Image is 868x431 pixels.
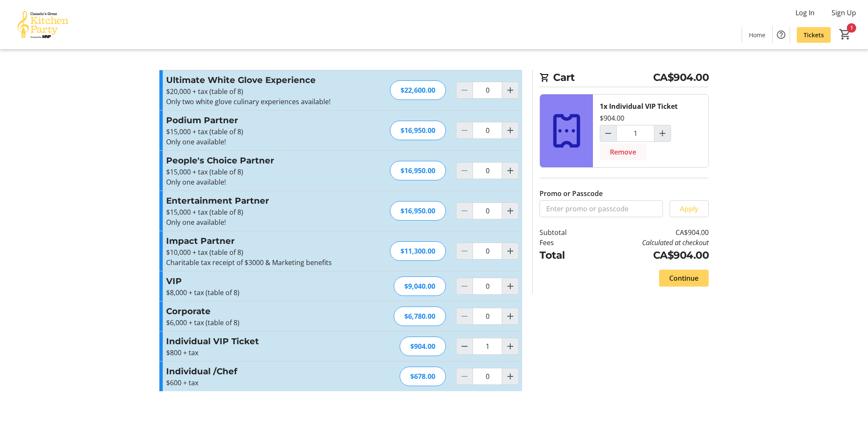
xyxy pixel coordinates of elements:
[5,3,81,46] img: Canada’s Great Kitchen Party's Logo
[600,101,678,111] div: 1x Individual VIP Ticket
[390,121,446,140] div: $16,950.00
[670,200,709,217] button: Apply
[473,278,502,295] input: VIP Quantity
[166,74,351,86] h3: Ultimate White Glove Experience
[473,82,502,99] input: Ultimate White Glove Experience Quantity
[654,125,670,141] button: Increment by one
[166,275,351,287] h3: VIP
[502,203,518,219] button: Increment by one
[166,257,351,268] p: Charitable tax receipt of $3000 & Marketing benefits
[749,30,765,39] span: Home
[166,97,351,107] p: Only two white glove culinary experiences available!
[825,6,863,19] button: Sign Up
[600,144,646,160] button: Remove
[589,238,709,248] td: Calculated at checkout
[456,338,473,354] button: Decrement by one
[502,243,518,259] button: Increment by one
[166,365,351,378] h3: Individual /Chef
[166,167,351,177] p: $15,000 + tax (table of 8)
[502,338,518,354] button: Increment by one
[540,70,709,87] h2: Cart
[390,241,446,261] div: $11,300.00
[832,8,856,18] span: Sign Up
[540,200,663,217] input: Enter promo or passcode
[773,26,790,43] button: Help
[166,207,351,217] p: $15,000 + tax (table of 8)
[166,305,351,318] h3: Corporate
[669,273,698,283] span: Continue
[837,27,853,42] button: Cart
[473,243,502,260] input: Impact Partner Quantity
[502,278,518,294] button: Increment by one
[166,137,351,147] p: Only one available!
[600,125,616,141] button: Decrement by one
[502,163,518,179] button: Increment by one
[796,8,815,18] span: Log In
[166,154,351,167] h3: People's Choice Partner
[610,147,636,157] span: Remove
[797,27,831,43] a: Tickets
[390,201,446,221] div: $16,950.00
[540,227,589,238] td: Subtotal
[473,338,502,355] input: Individual VIP Ticket Quantity
[166,247,351,257] p: $10,000 + tax (table of 8)
[166,194,351,207] h3: Entertainment Partner
[502,308,518,324] button: Increment by one
[680,204,698,214] span: Apply
[400,337,446,356] div: $904.00
[166,287,351,298] p: $8,000 + tax (table of 8)
[390,80,446,100] div: $22,600.00
[394,307,446,326] div: $6,780.00
[166,114,351,127] h3: Podium Partner
[616,125,654,142] input: Individual VIP Ticket Quantity
[166,86,351,97] p: $20,000 + tax (table of 8)
[659,270,709,287] button: Continue
[166,378,351,388] p: $600 + tax
[540,248,589,263] td: Total
[600,113,624,123] div: $904.00
[400,367,446,386] div: $678.00
[589,248,709,263] td: CA$904.00
[653,70,709,85] span: CA$904.00
[166,318,351,328] p: $6,000 + tax (table of 8)
[166,335,351,348] h3: Individual VIP Ticket
[473,202,502,219] input: Entertainment Partner Quantity
[502,122,518,138] button: Increment by one
[473,162,502,179] input: People's Choice Partner Quantity
[166,235,351,247] h3: Impact Partner
[589,227,709,238] td: CA$904.00
[166,127,351,137] p: $15,000 + tax (table of 8)
[166,217,351,227] p: Only one available!
[789,6,821,19] button: Log In
[502,368,518,384] button: Increment by one
[473,308,502,325] input: Corporate Quantity
[166,177,351,187] p: Only one available!
[540,238,589,248] td: Fees
[394,276,446,296] div: $9,040.00
[166,348,351,358] p: $800 + tax
[742,27,772,43] a: Home
[804,30,824,39] span: Tickets
[540,188,603,199] label: Promo or Passcode
[473,368,502,385] input: Individual /Chef Quantity
[473,122,502,139] input: Podium Partner Quantity
[502,82,518,98] button: Increment by one
[390,161,446,180] div: $16,950.00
